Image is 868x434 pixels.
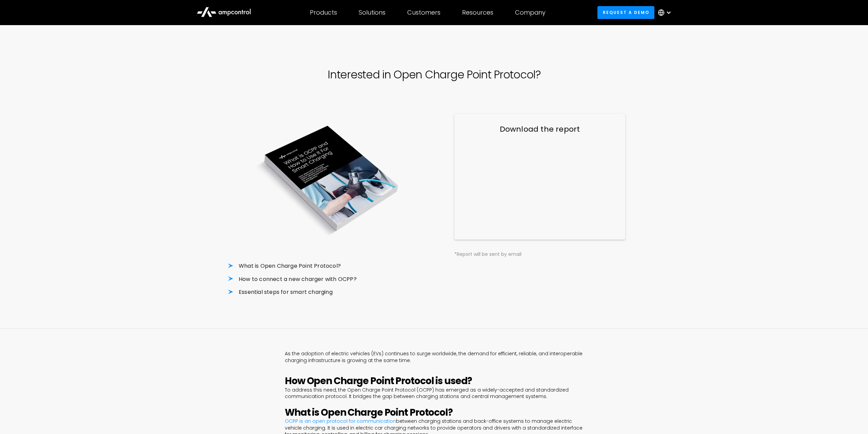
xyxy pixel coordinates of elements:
li: What is Open Charge Point Protocol? [228,262,429,270]
li: How to connect a new charger with OCPP? [228,276,429,283]
div: Products [310,9,337,16]
strong: What is Open Charge Point Protocol? [285,406,453,419]
p: To address this need, the Open Charge Point Protocol (OCPP) has emerged as a widely-accepted and ... [285,387,583,400]
p: ‍ [285,400,583,407]
div: Solutions [359,9,386,16]
li: Essential steps for smart charging [228,288,429,296]
div: Company [515,9,546,16]
h1: Interested in Open Charge Point Protocol? [328,69,540,81]
a: OCPP is an open protocol for communication [285,418,396,424]
a: Request a demo [597,6,654,19]
h2: ‍ [285,407,583,418]
strong: How Open Charge Point Protocol is used? [285,374,472,388]
h2: ‍ [285,364,583,387]
p: As the adoption of electric vehicles (EVs) continues to surge worldwide, the demand for efficient... [285,351,583,364]
div: Customers [407,9,440,16]
div: *Report will be sent by email [454,250,625,258]
img: OCPP Report [228,114,429,246]
div: Resources [462,9,493,16]
iframe: Form 0 [468,143,611,229]
h3: Download the report [468,124,611,135]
